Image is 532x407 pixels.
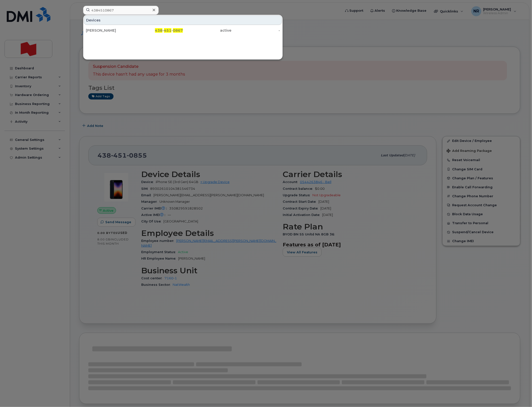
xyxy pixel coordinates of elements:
div: Devices [84,15,282,25]
span: 0867 [173,28,183,33]
span: 438 [155,28,162,33]
div: - - [134,28,183,33]
span: 451 [164,28,171,33]
div: active [183,28,232,33]
div: - [232,28,280,33]
div: [PERSON_NAME] [86,28,134,33]
a: [PERSON_NAME]438-451-0867active- [84,26,282,35]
